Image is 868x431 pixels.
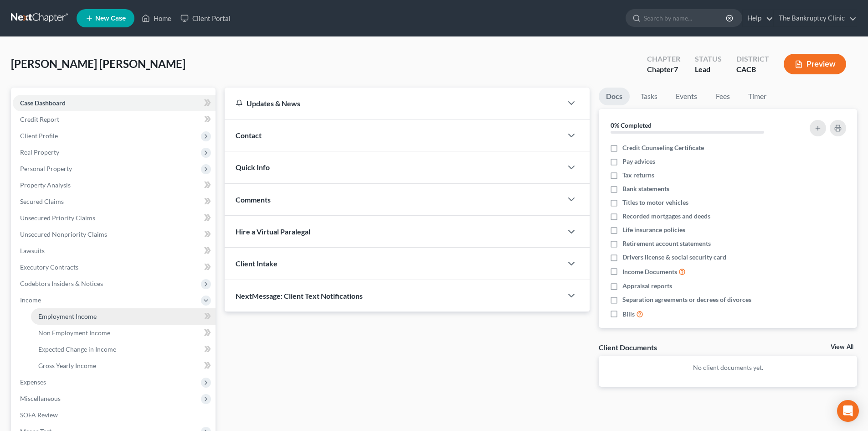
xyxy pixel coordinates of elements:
[622,212,710,221] span: Recorded mortgages and deeds
[622,143,704,152] span: Credit Counseling Certificate
[20,395,61,402] span: Miscellaneous
[736,64,769,75] div: CACB
[13,177,216,193] a: Property Analysis
[674,65,678,73] span: 7
[20,280,103,287] span: Codebtors Insiders & Notices
[606,363,850,372] p: No client documents yet.
[13,210,216,226] a: Unsecured Priority Claims
[668,88,704,105] a: Events
[599,343,657,352] div: Client Documents
[784,54,846,74] button: Preview
[20,263,78,271] span: Executory Contracts
[38,312,97,320] span: Employment Income
[695,54,722,64] div: Status
[622,295,751,304] span: Separation agreements or decrees of divorces
[647,54,680,64] div: Chapter
[622,198,688,207] span: Titles to motor vehicles
[13,259,216,275] a: Executory Contracts
[622,267,677,276] span: Income Documents
[20,148,59,156] span: Real Property
[695,64,722,75] div: Lead
[236,163,270,171] span: Quick Info
[20,197,64,205] span: Secured Claims
[31,341,216,358] a: Expected Change in Income
[647,64,680,75] div: Chapter
[236,227,310,236] span: Hire a Virtual Paralegal
[137,10,176,26] a: Home
[20,181,71,189] span: Property Analysis
[741,88,774,105] a: Timer
[20,296,41,304] span: Income
[622,239,711,248] span: Retirement account statements
[644,10,727,26] input: Search by name...
[31,308,216,325] a: Employment Income
[622,281,672,291] span: Appraisal reports
[38,329,110,337] span: Non Employment Income
[11,57,185,70] span: [PERSON_NAME] [PERSON_NAME]
[20,247,45,254] span: Lawsuits
[622,225,685,234] span: Life insurance policies
[20,115,59,123] span: Credit Report
[837,400,859,422] div: Open Intercom Messenger
[20,132,58,140] span: Client Profile
[236,195,271,204] span: Comments
[736,54,769,64] div: District
[176,10,235,26] a: Client Portal
[13,193,216,210] a: Secured Claims
[20,214,95,222] span: Unsecured Priority Claims
[622,157,655,166] span: Pay advices
[236,131,262,140] span: Contact
[622,171,654,180] span: Tax returns
[13,226,216,243] a: Unsecured Nonpriority Claims
[13,95,216,111] a: Case Dashboard
[236,291,363,300] span: NextMessage: Client Text Notifications
[31,358,216,374] a: Gross Yearly Income
[774,10,857,26] a: The Bankruptcy Clinic
[633,88,665,105] a: Tasks
[831,344,853,350] a: View All
[236,259,277,268] span: Client Intake
[38,345,116,353] span: Expected Change in Income
[13,243,216,259] a: Lawsuits
[743,10,773,26] a: Help
[622,253,726,262] span: Drivers license & social security card
[599,88,630,105] a: Docs
[611,121,652,129] strong: 0% Completed
[20,99,66,107] span: Case Dashboard
[95,15,126,22] span: New Case
[622,184,669,193] span: Bank statements
[622,310,635,319] span: Bills
[20,230,107,238] span: Unsecured Nonpriority Claims
[20,165,72,172] span: Personal Property
[38,362,96,369] span: Gross Yearly Income
[708,88,737,105] a: Fees
[236,99,551,108] div: Updates & News
[13,111,216,128] a: Credit Report
[20,411,58,419] span: SOFA Review
[20,378,46,386] span: Expenses
[31,325,216,341] a: Non Employment Income
[13,407,216,423] a: SOFA Review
